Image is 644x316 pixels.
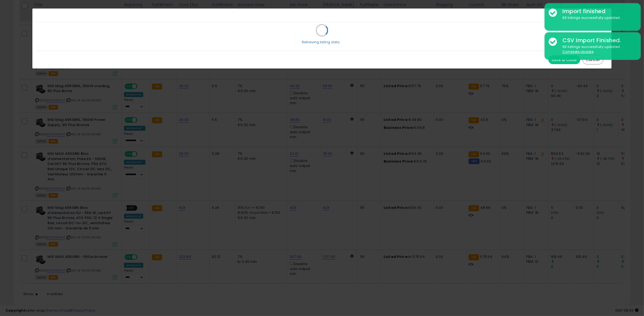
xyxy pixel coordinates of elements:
[583,55,603,64] button: Cancel
[302,40,342,45] div: Retrieving listing data...
[558,15,637,21] div: 63 listings successfully updated.
[558,44,637,55] div: 63 listings successfully updated.
[563,49,594,54] u: Complete Update
[558,7,637,15] div: Import finished
[558,36,637,44] div: CSV Import Finished.
[549,55,580,64] button: Save & Close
